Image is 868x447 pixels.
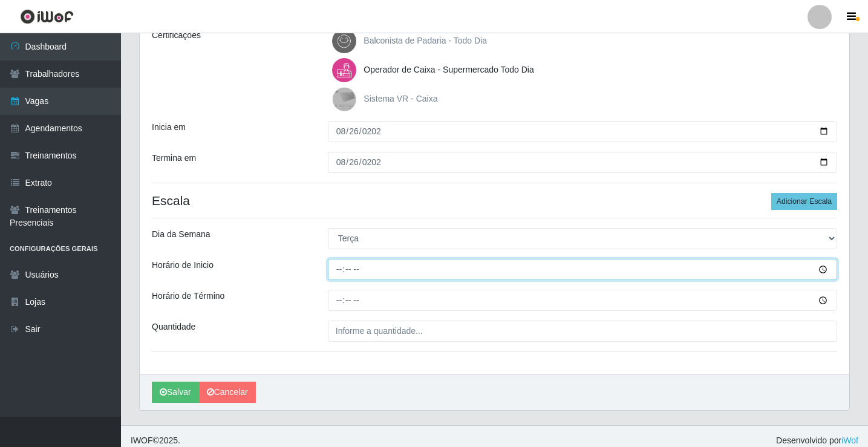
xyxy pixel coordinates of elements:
[332,29,361,53] img: Balconista de Padaria - Todo Dia
[152,259,214,272] label: Horário de Inicio
[332,58,361,82] img: Operador de Caixa - Supermercado Todo Dia
[364,36,487,45] span: Balconista de Padaria - Todo Dia
[152,152,196,165] label: Termina em
[20,9,74,24] img: CoreUI Logo
[152,290,224,302] label: Horário de Término
[199,382,256,403] a: Cancelar
[328,259,837,280] input: 00:00
[328,152,837,173] input: 00/00/0000
[364,65,534,74] span: Operador de Caixa - Supermercado Todo Dia
[328,290,837,311] input: 00:00
[841,436,858,445] a: iWof
[131,436,153,445] span: IWOF
[776,434,858,447] span: Desenvolvido por
[131,434,180,447] span: © 2025 .
[152,29,201,42] label: Certificações
[152,228,210,241] label: Dia da Semana
[152,382,199,403] button: Salvar
[328,121,837,142] input: 00/00/0000
[328,321,837,342] input: Informe a quantidade...
[152,193,837,208] h4: Escala
[152,321,195,333] label: Quantidade
[771,193,837,210] button: Adicionar Escala
[332,87,361,111] img: Sistema VR - Caixa
[152,121,186,134] label: Inicia em
[364,94,437,103] span: Sistema VR - Caixa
